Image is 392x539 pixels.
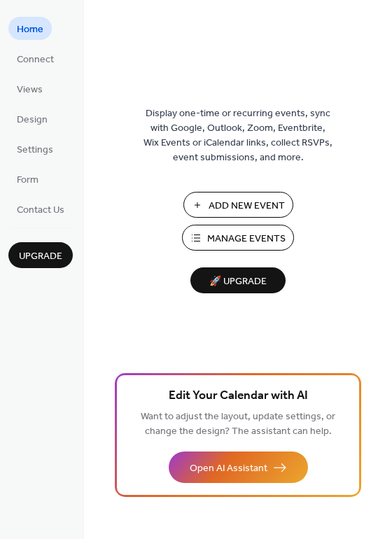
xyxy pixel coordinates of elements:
[8,137,62,160] a: Settings
[8,47,62,70] a: Connect
[8,242,73,268] button: Upgrade
[199,272,277,291] span: 🚀 Upgrade
[8,197,73,220] a: Contact Us
[17,52,54,67] span: Connect
[182,225,294,251] button: Manage Events
[19,249,62,264] span: Upgrade
[209,199,285,213] span: Add New Event
[8,17,52,40] a: Home
[169,386,308,406] span: Edit Your Calendar with AI
[190,461,267,476] span: Open AI Assistant
[8,77,51,100] a: Views
[17,173,38,188] span: Form
[8,167,47,190] a: Form
[17,83,43,97] span: Views
[190,267,286,293] button: 🚀 Upgrade
[141,407,335,441] span: Want to adjust the layout, update settings, or change the design? The assistant can help.
[207,232,286,246] span: Manage Events
[143,106,332,165] span: Display one-time or recurring events, sync with Google, Outlook, Zoom, Eventbrite, Wix Events or ...
[17,22,43,37] span: Home
[17,203,64,218] span: Contact Us
[8,107,56,130] a: Design
[183,192,293,218] button: Add New Event
[169,451,308,483] button: Open AI Assistant
[17,113,48,127] span: Design
[17,143,53,157] span: Settings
